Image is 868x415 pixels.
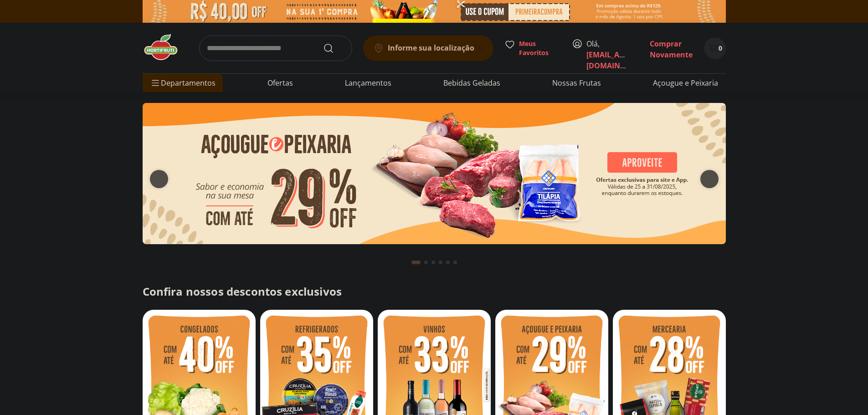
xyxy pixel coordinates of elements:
[388,43,474,53] b: Informe sua localização
[143,103,726,244] img: açougue
[143,284,726,299] h2: Confira nossos descontos exclusivos
[552,77,601,88] a: Nossas Frutas
[345,77,391,88] a: Lançamentos
[143,34,188,61] img: Hortifruti
[323,43,345,54] button: Submit Search
[653,77,718,88] a: Açougue e Peixaria
[443,77,500,88] a: Bebidas Geladas
[410,251,422,273] button: Current page from fs-carousel
[693,170,726,188] button: next
[519,39,561,57] span: Meus Favoritos
[150,72,216,94] span: Departamentos
[363,36,493,61] button: Informe sua localização
[704,37,726,59] button: Carrinho
[650,39,693,60] a: Comprar Novamente
[150,72,161,94] button: Menu
[199,36,352,61] input: search
[437,251,444,273] button: Go to page 4 from fs-carousel
[422,251,430,273] button: Go to page 2 from fs-carousel
[719,44,722,52] span: 0
[430,251,437,273] button: Go to page 3 from fs-carousel
[452,251,459,273] button: Go to page 6 from fs-carousel
[586,38,627,71] span: Olá,
[586,50,650,71] a: [EMAIL_ADDRESS][DOMAIN_NAME]
[504,39,561,57] a: Meus Favoritos
[143,170,175,188] button: previous
[267,77,293,88] a: Ofertas
[444,251,452,273] button: Go to page 5 from fs-carousel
